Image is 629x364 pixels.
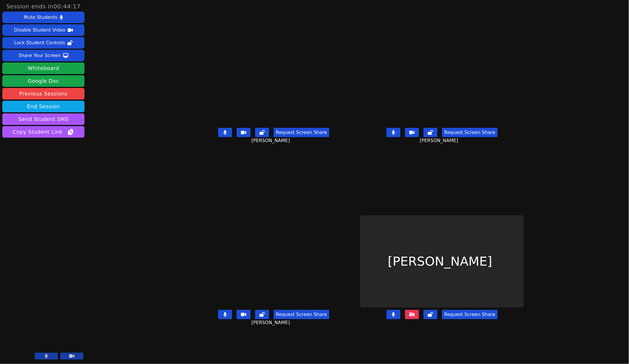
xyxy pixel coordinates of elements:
span: [PERSON_NAME] [251,137,291,144]
span: [PERSON_NAME] [251,319,291,326]
button: Share Your Screen [2,50,84,61]
button: Lock Student Controls [2,37,84,49]
div: [PERSON_NAME] [360,215,524,307]
div: Disable Student Video [14,25,65,35]
button: Request Screen Share [274,128,329,137]
button: Request Screen Share [274,310,329,319]
div: Share Your Screen [19,51,61,60]
button: Mute Students [2,12,84,23]
span: Session ends in [6,2,81,10]
time: 00:44:17 [54,3,81,10]
a: Previous Sessions [2,88,84,100]
button: Request Screen Share [442,128,498,137]
button: Request Screen Share [442,310,498,319]
div: Mute Students [24,13,57,22]
button: Disable Student Video [2,24,84,36]
button: Whiteboard [2,62,84,74]
a: Google Doc [2,75,84,87]
button: End Session [2,101,84,112]
span: Copy Student Link [13,128,74,136]
button: Copy Student Link [2,126,84,138]
button: Send Student SMS [2,113,84,125]
span: [PERSON_NAME] [420,137,460,144]
div: Lock Student Controls [14,38,65,47]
